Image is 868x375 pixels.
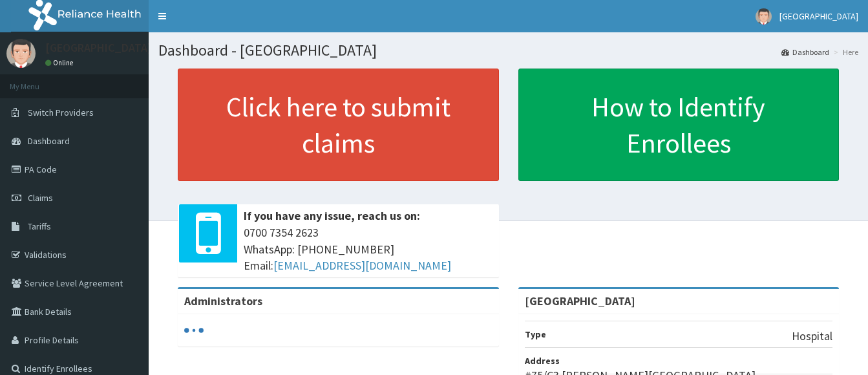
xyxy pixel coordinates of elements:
[756,8,772,25] img: User Image
[184,294,262,308] b: Administrators
[28,220,51,232] span: Tariffs
[184,321,204,340] svg: audio-loading
[831,47,858,58] li: Here
[525,355,560,367] b: Address
[518,69,840,181] a: How to Identify Enrollees
[45,42,152,54] p: [GEOGRAPHIC_DATA]
[525,328,546,340] b: Type
[244,224,492,274] span: 0700 7354 2623 WhatsApp: [PHONE_NUMBER] Email:
[28,135,70,147] span: Dashboard
[244,208,420,223] b: If you have any issue, reach us on:
[158,42,858,59] h1: Dashboard - [GEOGRAPHIC_DATA]
[6,39,36,68] img: User Image
[781,47,829,58] a: Dashboard
[792,328,832,345] p: Hospital
[779,10,858,22] span: [GEOGRAPHIC_DATA]
[273,258,451,273] a: [EMAIL_ADDRESS][DOMAIN_NAME]
[178,69,499,181] a: Click here to submit claims
[45,58,76,67] a: Online
[28,107,94,118] span: Switch Providers
[28,192,53,204] span: Claims
[525,294,635,308] strong: [GEOGRAPHIC_DATA]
